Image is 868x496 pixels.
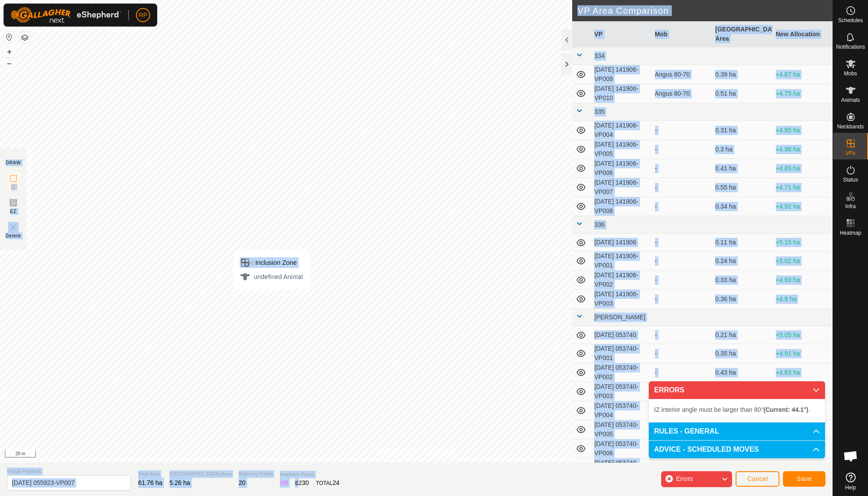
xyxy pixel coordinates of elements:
td: [DATE] 141906-VP001 [591,252,651,271]
div: Angus 80-70 [655,70,709,79]
td: 0.21 ha [712,326,772,344]
p-accordion-content: ERRORS [649,399,825,422]
td: 0.41 ha [712,159,772,178]
td: [DATE] 141906-VP002 [591,271,651,290]
b: (Current: 44.1°) [763,406,808,413]
p-accordion-header: RULES - GENERAL [649,422,825,440]
th: Mob [651,21,712,47]
a: Open chat [837,443,864,469]
span: Delete [6,232,21,239]
td: 0.51 ha [712,84,772,103]
a: Privacy Policy [381,451,415,459]
div: - [655,330,709,340]
div: - [655,202,709,211]
td: +4.83 ha [772,363,833,382]
span: Neckbands [837,124,864,129]
span: Animals [841,97,860,103]
td: +4.93 ha [772,271,833,290]
td: [DATE] 141906 [591,234,651,252]
span: Available Points [280,471,340,478]
span: 5.26 ha [170,479,190,486]
td: +4.96 ha [772,140,833,159]
span: Status [843,177,858,182]
p-accordion-header: ERRORS [649,381,825,399]
img: VP [8,222,19,232]
a: Contact Us [425,451,451,459]
span: ADVICE - SCHEDULED MOVES [654,446,759,453]
button: Map Layers [19,32,30,43]
div: IZ [280,478,288,488]
span: Virtual Paddock [7,468,131,475]
button: + [4,46,15,57]
a: Help [833,469,868,494]
td: +4.75 ha [772,84,833,103]
td: 0.34 ha [712,197,772,216]
td: 0.33 ha [712,271,772,290]
span: Errors [676,475,693,482]
td: 0.55 ha [712,178,772,197]
span: 334 [594,52,604,59]
div: - [655,183,709,192]
span: Watering Points [239,470,273,478]
span: IZ [11,184,16,190]
span: 30 [302,479,309,486]
td: [DATE] 053740-VP007 [591,458,651,477]
td: [DATE] 141906-VP004 [591,121,651,140]
div: TOTAL [316,478,339,488]
td: +4.87 ha [772,65,833,84]
button: – [4,58,15,69]
button: Cancel [736,471,779,487]
div: - [655,126,709,135]
div: EZ [295,478,309,488]
span: Schedules [838,18,863,23]
div: - [655,256,709,266]
th: New Allocation [772,21,833,47]
td: [DATE] 053740-VP001 [591,344,651,363]
td: 0.3 ha [712,140,772,159]
span: VPs [845,151,855,156]
td: 0.39 ha [712,65,772,84]
span: 336 [594,221,604,228]
td: 0.43 ha [712,363,772,382]
div: undefined Animal [240,271,302,282]
td: 0.35 ha [712,344,772,363]
span: EZ [10,208,17,215]
td: +4.92 ha [772,197,833,216]
td: [DATE] 141906-VP007 [591,178,651,197]
span: Save [797,475,812,482]
div: - [655,294,709,304]
td: +5.15 ha [772,234,833,252]
div: - [655,275,709,285]
button: Reset Map [4,32,15,43]
button: Save [783,471,825,487]
div: - [655,164,709,173]
span: 61.76 ha [138,479,163,486]
div: Inclusion Zone [240,257,302,268]
td: [DATE] 141906-VP008 [591,197,651,216]
td: +4.85 ha [772,159,833,178]
td: 0.31 ha [712,121,772,140]
div: - [655,368,709,377]
span: Infra [845,204,856,209]
td: +5.02 ha [772,252,833,271]
img: Gallagher Logo [11,7,121,23]
p-accordion-header: ADVICE - SCHEDULED MOVES [649,441,825,458]
td: [DATE] 141906-VP010 [591,84,651,103]
td: +5.05 ha [772,326,833,344]
span: RP [139,11,147,20]
td: [DATE] 053740-VP002 [591,363,651,382]
div: - [655,145,709,154]
span: IZ interior angle must be larger than 80° . [654,406,810,413]
span: Total Area [138,470,163,478]
div: - [655,238,709,247]
td: 0.24 ha [712,252,772,271]
span: 335 [594,108,604,115]
span: Mobs [844,71,857,76]
td: [DATE] 053740 [591,326,651,344]
span: [PERSON_NAME] [594,314,645,321]
h2: VP Area Comparison [577,5,833,16]
div: - [655,349,709,358]
td: +4.9 ha [772,290,833,309]
span: 24 [333,479,340,486]
td: [DATE] 141906-VP003 [591,290,651,309]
